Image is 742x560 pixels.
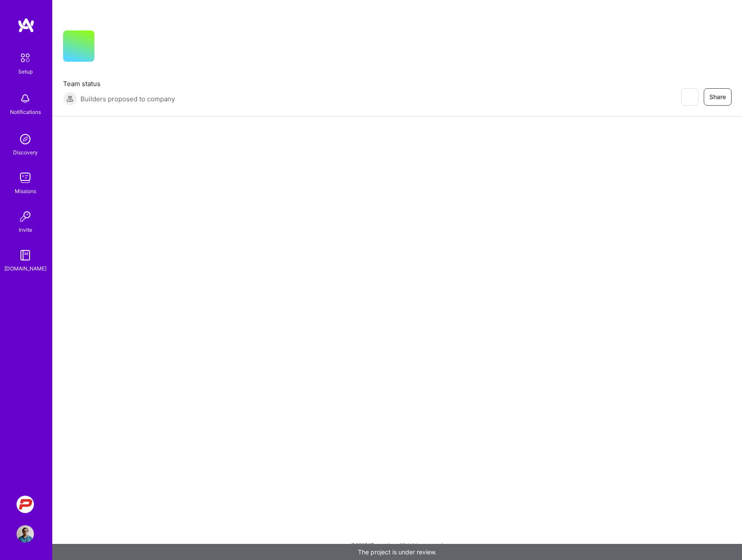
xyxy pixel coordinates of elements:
span: Team status [63,79,175,88]
a: PCarMarket: Car Marketplace Web App Redesign [14,496,36,513]
div: Invite [19,225,32,234]
span: Share [709,93,726,101]
img: User Avatar [17,525,34,543]
img: Invite [17,208,34,225]
div: The project is under review. [52,544,742,560]
div: Discovery [13,148,38,157]
img: bell [17,90,34,107]
img: setup [16,49,34,67]
img: logo [17,17,35,33]
a: User Avatar [14,525,36,543]
span: Builders proposed to company [80,94,175,103]
img: Builders proposed to company [63,92,77,106]
div: Notifications [10,107,41,117]
img: PCarMarket: Car Marketplace Web App Redesign [17,496,34,513]
img: teamwork [17,169,34,187]
i: icon CompanyGray [105,44,112,51]
button: Share [704,88,732,106]
div: [DOMAIN_NAME] [4,264,47,273]
i: icon EyeClosed [686,93,693,100]
div: Setup [18,67,33,76]
div: Missions [15,187,36,196]
img: guide book [17,247,34,264]
img: discovery [17,130,34,148]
